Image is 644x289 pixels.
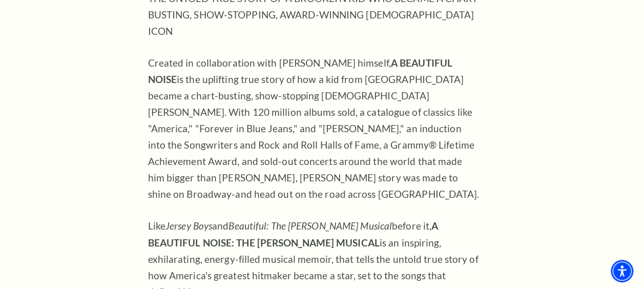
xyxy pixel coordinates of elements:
[148,57,452,85] strong: A BEAUTIFUL NOISE
[148,220,439,248] strong: A BEAUTIFUL NOISE: THE [PERSON_NAME] MUSICAL
[611,260,633,282] div: Accessibility Menu
[148,55,481,202] p: Created in collaboration with [PERSON_NAME] himself, is the uplifting true story of how a kid fro...
[165,220,212,232] em: Jersey Boys
[228,220,392,232] em: Beautiful: The [PERSON_NAME] Musical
